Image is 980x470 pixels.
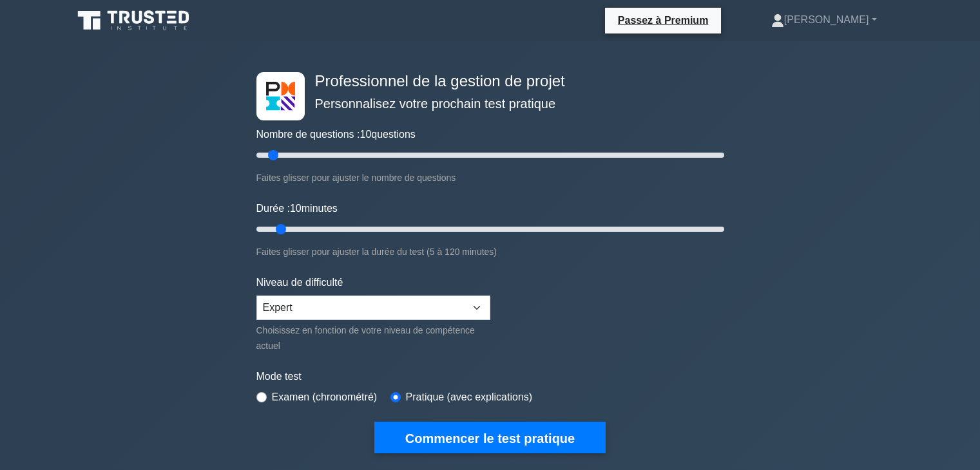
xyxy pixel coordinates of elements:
a: Passez à Premium [610,12,716,28]
a: [PERSON_NAME] [740,7,908,33]
font: Durée : [256,203,290,214]
font: Mode test [256,371,302,382]
font: [PERSON_NAME] [784,14,869,25]
button: Commencer le test pratique [374,422,606,453]
font: minutes [302,203,338,214]
font: Personnalisez votre prochain test pratique [315,97,556,111]
font: Passez à Premium [618,15,709,26]
font: Examen (chronométré) [272,391,378,402]
font: 10 [360,129,371,140]
font: Nombre de questions : [256,129,360,140]
font: Faites glisser pour ajuster la durée du test (5 à 120 minutes) [256,247,497,257]
font: Faites glisser pour ajuster le nombre de questions [256,173,456,183]
font: Niveau de difficulté [256,277,343,288]
font: 10 [290,203,302,214]
font: Professionnel de la gestion de projet [315,72,565,89]
font: Commencer le test pratique [405,431,575,446]
font: questions [371,129,416,140]
font: Choisissez en fonction de votre niveau de compétence actuel [256,325,475,351]
font: Pratique (avec explications) [406,391,533,402]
